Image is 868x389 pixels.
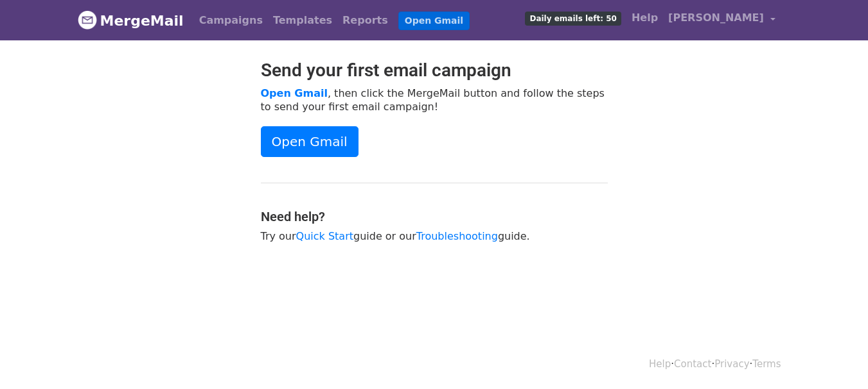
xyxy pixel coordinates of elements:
[194,8,268,33] a: Campaigns
[674,358,711,370] a: Contact
[78,7,184,34] a: MergeMail
[296,230,353,242] a: Quick Start
[261,87,328,99] a: Open Gmail
[663,5,780,35] a: [PERSON_NAME]
[714,358,749,370] a: Privacy
[416,230,498,242] a: Troubleshooting
[520,5,626,31] a: Daily emails left: 50
[752,358,781,370] a: Terms
[337,8,393,33] a: Reports
[804,327,868,389] iframe: Chat Widget
[525,12,621,26] span: Daily emails left: 50
[668,10,764,26] span: [PERSON_NAME]
[261,126,359,157] a: Open Gmail
[261,87,608,113] p: , then click the MergeMail button and follow the steps to send your first email campaign!
[261,229,608,243] p: Try our guide or our guide.
[626,5,663,31] a: Help
[261,60,608,81] h2: Send your first email campaign
[398,12,470,30] a: Open Gmail
[268,8,337,33] a: Templates
[78,10,97,29] img: MergeMail logo
[649,358,671,370] a: Help
[261,209,608,224] h4: Need help?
